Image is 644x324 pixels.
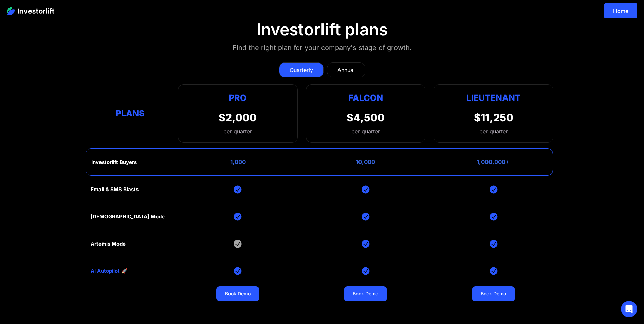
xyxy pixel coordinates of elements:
[621,301,637,317] div: Open Intercom Messenger
[91,186,139,193] div: Email & SMS Blasts
[219,91,257,105] div: Pro
[219,111,257,124] div: $2,000
[91,107,170,120] div: Plans
[91,241,126,247] div: Artemis Mode
[257,20,388,39] div: Investorlift plans
[604,3,637,18] a: Home
[91,214,165,220] div: [DEMOGRAPHIC_DATA] Mode
[219,127,257,136] div: per quarter
[91,159,137,165] div: Investorlift Buyers
[337,66,355,74] div: Annual
[233,42,412,53] div: Find the right plan for your company's stage of growth.
[348,91,383,105] div: Falcon
[230,159,246,165] div: 1,000
[91,268,128,274] a: AI Autopilot 🚀
[344,286,387,301] a: Book Demo
[472,286,515,301] a: Book Demo
[351,127,380,136] div: per quarter
[216,286,259,301] a: Book Demo
[474,111,513,124] div: $11,250
[347,111,385,124] div: $4,500
[477,159,510,165] div: 1,000,000+
[466,93,521,103] strong: Lieutenant
[479,127,508,136] div: per quarter
[290,66,313,74] div: Quarterly
[356,159,375,165] div: 10,000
